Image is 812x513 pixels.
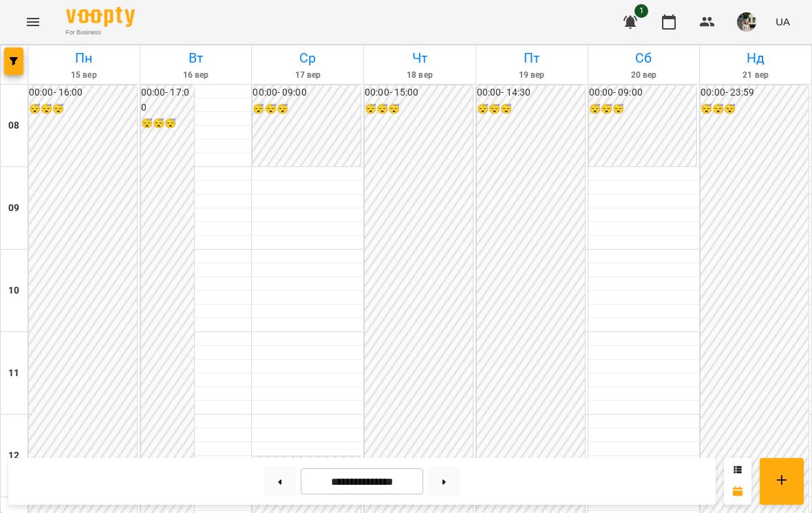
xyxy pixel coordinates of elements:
h6: 😴😴😴 [141,116,194,131]
h6: Сб [590,47,698,69]
h6: 00:00 - 09:00 [253,85,361,100]
img: Voopty Logo [66,7,135,27]
h6: 17 вер [254,69,361,82]
h6: 10 [8,283,19,298]
h6: 15 вер [30,69,138,82]
h6: 08 [8,118,19,133]
h6: 16 вер [142,69,250,82]
h6: Чт [366,47,473,69]
h6: 00:00 - 15:00 [365,85,473,100]
h6: 19 вер [478,69,586,82]
h6: 20 вер [590,69,698,82]
h6: Пн [30,47,138,69]
h6: Нд [702,47,809,69]
h6: Вт [142,47,250,69]
h6: 00:00 - 23:59 [701,85,809,100]
h6: 12 [8,448,19,463]
span: UA [776,14,790,29]
h6: 😴😴😴 [701,102,809,117]
h6: 11 [8,366,19,381]
h6: 😴😴😴 [477,102,585,117]
h6: 00:00 - 09:00 [589,85,697,100]
h6: 😴😴😴 [253,102,361,117]
span: For Business [66,28,135,37]
button: Menu [17,6,50,39]
img: cf4d6eb83d031974aacf3fedae7611bc.jpeg [737,12,756,32]
h6: 00:00 - 17:00 [141,85,194,115]
h6: Ср [254,47,361,69]
h6: 😴😴😴 [365,102,473,117]
h6: 00:00 - 14:30 [477,85,585,100]
h6: 😴😴😴 [589,102,697,117]
button: UA [770,9,795,34]
h6: 18 вер [366,69,473,82]
h6: 00:00 - 16:00 [29,85,137,100]
h6: 21 вер [702,69,809,82]
span: 1 [634,4,648,18]
h6: 😴😴😴 [29,102,137,117]
h6: 09 [8,201,19,216]
h6: Пт [478,47,586,69]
